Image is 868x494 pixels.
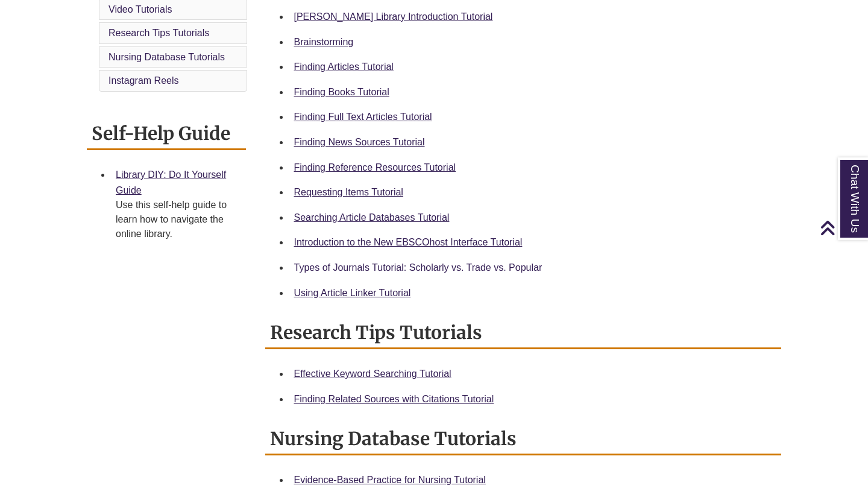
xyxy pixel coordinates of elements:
a: Requesting Items Tutorial [294,187,403,197]
h2: Self-Help Guide [87,118,246,150]
a: Finding Reference Resources Tutorial [294,162,456,173]
a: Nursing Database Tutorials [108,52,225,62]
div: Use this self-help guide to learn how to navigate the online library. [116,198,236,241]
a: Introduction to the New EBSCOhost Interface Tutorial [294,237,523,247]
a: Research Tips Tutorials [108,28,209,38]
a: Finding Full Text Articles Tutorial [294,112,432,122]
a: [PERSON_NAME] Library Introduction Tutorial [294,11,493,22]
a: Searching Article Databases Tutorial [294,212,450,223]
a: Finding Related Sources with Citations Tutorial [294,394,494,404]
a: Using Article Linker Tutorial [294,288,411,298]
a: Instagram Reels [108,75,179,86]
a: Finding News Sources Tutorial [294,137,425,147]
h2: Nursing Database Tutorials [265,423,782,455]
a: Finding Books Tutorial [294,87,389,97]
a: Finding Articles Tutorial [294,62,394,72]
a: Effective Keyword Searching Tutorial [294,369,451,379]
a: Brainstorming [294,37,354,47]
a: Video Tutorials [108,4,172,14]
a: Back to Top [820,220,865,236]
h2: Research Tips Tutorials [265,317,782,349]
a: Library DIY: Do It Yourself Guide [116,169,226,195]
a: Evidence-Based Practice for Nursing Tutorial [294,475,486,485]
a: Types of Journals Tutorial: Scholarly vs. Trade vs. Popular [294,262,542,273]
